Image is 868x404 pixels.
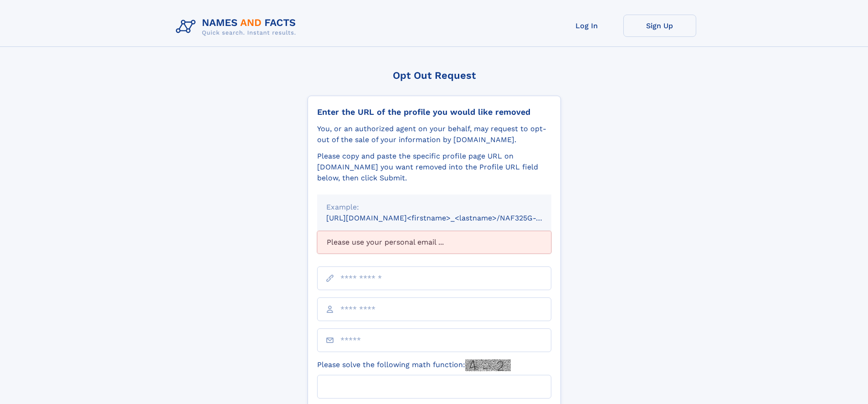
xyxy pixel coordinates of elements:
small: [URL][DOMAIN_NAME]<firstname>_<lastname>/NAF325G-xxxxxxxx [326,214,569,222]
a: Sign Up [623,15,696,37]
div: Please copy and paste the specific profile page URL on [DOMAIN_NAME] you want removed into the Pr... [317,151,551,184]
div: Please use your personal email ... [317,231,551,254]
div: Enter the URL of the profile you would like removed [317,107,551,117]
label: Please solve the following math function: [317,359,511,371]
div: You, or an authorized agent on your behalf, may request to opt-out of the sale of your informatio... [317,123,551,145]
div: Example: [326,202,542,213]
img: Logo Names and Facts [172,15,303,39]
a: Log In [550,15,623,37]
div: Opt Out Request [308,70,561,81]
